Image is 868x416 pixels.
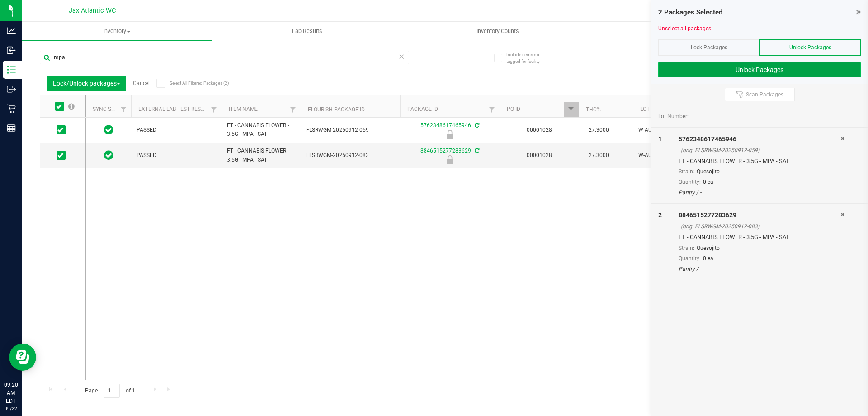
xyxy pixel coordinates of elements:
span: Select all records on this page [68,103,75,110]
input: 1 [104,384,120,398]
span: In Sync [104,124,113,136]
a: THC% [586,106,601,113]
a: Filter [207,102,222,117]
span: FT - CANNABIS FLOWER - 3.5G - MPA - SAT [227,147,295,164]
span: Quesojito [697,168,720,175]
a: Cancel [133,80,150,86]
a: Inventory [22,22,212,41]
a: Filter [564,102,579,117]
div: FT - CANNABIS FLOWER - 3.5G - MPA - SAT [679,233,840,242]
a: Filter [116,102,131,117]
a: 8846515277283629 [420,148,471,154]
button: Scan Packages [725,88,795,101]
span: Scan Packages [746,91,783,98]
p: 09:20 AM EDT [4,381,18,405]
a: Unselect all packages [658,25,711,32]
a: Filter [286,102,301,117]
a: 5762348617465946 [420,122,471,129]
inline-svg: Reports [7,124,16,133]
a: PO ID [507,106,520,112]
span: PASSED [137,151,216,160]
span: Inventory [22,27,212,35]
span: Sync from Compliance System [473,148,479,154]
span: FLSRWGM-20250912-083 [306,151,395,160]
span: Quantity: [679,179,701,185]
span: 0 ea [703,255,713,262]
a: Filter [485,102,500,117]
span: 0 ea [703,179,713,185]
span: Strain: [679,245,694,251]
iframe: Resource center [9,344,36,371]
div: Pantry / - [679,265,840,273]
span: W-AUG25MPA02-0905 [638,126,695,134]
span: In Sync [104,149,113,162]
div: (orig. FLSRWGM-20250912-059) [681,146,840,154]
span: Clear [398,51,405,62]
span: 1 [658,135,662,143]
div: Pantry / - [679,188,840,196]
inline-svg: Retail [7,104,16,113]
span: Inventory Counts [464,27,531,35]
div: (orig. FLSRWGM-20250912-083) [681,222,840,230]
a: Inventory Counts [402,22,593,41]
span: Page of 1 [77,384,142,398]
a: Lab Results [212,22,402,41]
inline-svg: Inbound [7,46,16,55]
span: Include items not tagged for facility [506,51,552,65]
div: 8846515277283629 [679,210,840,220]
span: Quesojito [697,245,720,251]
input: Search Package ID, Item Name, SKU, Lot or Part Number... [40,51,409,64]
span: Lock Packages [691,44,727,51]
span: Lock/Unlock packages [53,80,120,87]
inline-svg: Outbound [7,85,16,94]
span: Strain: [679,168,694,175]
a: Flourish Package ID [308,106,365,113]
div: FT - CANNABIS FLOWER - 3.5G - MPA - SAT [679,157,840,166]
span: Jax Atlantic WC [69,7,116,14]
span: 27.3000 [584,124,613,137]
span: PASSED [137,126,216,134]
span: 27.3000 [584,149,613,162]
span: W-AUG25MPA02-0905 [638,151,695,160]
a: External Lab Test Result [138,106,209,112]
inline-svg: Analytics [7,26,16,35]
span: Select All Filtered Packages (2) [170,81,215,86]
span: FT - CANNABIS FLOWER - 3.5G - MPA - SAT [227,121,295,139]
button: Lock/Unlock packages [47,76,126,91]
span: 2 [658,211,662,219]
inline-svg: Inventory [7,65,16,74]
div: 5762348617465946 [679,134,840,144]
div: Newly Received [399,130,501,139]
a: Item Name [229,106,258,112]
p: 09/22 [4,405,18,412]
a: Package ID [407,106,438,112]
a: 00001028 [527,127,552,133]
span: Sync from Compliance System [473,122,479,129]
button: Unlock Packages [658,62,861,77]
div: Newly Received [399,155,501,164]
span: Lot Number: [658,112,689,120]
span: Unlock Packages [789,44,831,51]
a: 00001028 [527,152,552,158]
a: Lot Number [640,106,673,112]
span: Quantity: [679,255,701,262]
span: FLSRWGM-20250912-059 [306,126,395,134]
a: Sync Status [93,106,127,112]
span: Lab Results [280,27,335,35]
